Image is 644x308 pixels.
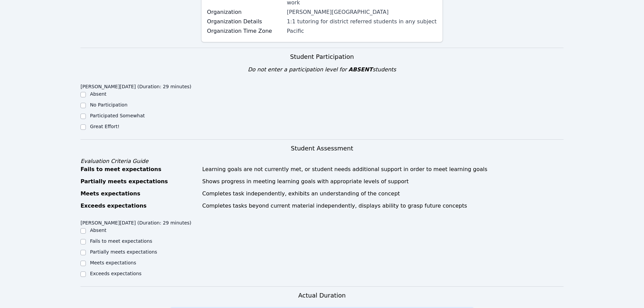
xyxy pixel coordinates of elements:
div: Completes task independently, exhibits an understanding of the concept [202,190,564,198]
div: Do not enter a participation level for students [80,66,564,74]
label: Meets expectations [90,260,136,265]
h3: Student Participation [80,52,564,62]
span: ABSENT [349,66,373,73]
label: Organization Details [207,18,283,26]
div: Learning goals are not currently met, or student needs additional support in order to meet learni... [202,165,564,173]
label: No Participation [90,102,127,108]
legend: [PERSON_NAME][DATE] (Duration: 29 minutes) [80,80,191,91]
label: Absent [90,91,106,97]
label: Fails to meet expectations [90,238,152,244]
div: Pacific [287,27,437,35]
div: Meets expectations [80,190,198,198]
div: Partially meets expectations [80,177,198,186]
legend: [PERSON_NAME][DATE] (Duration: 29 minutes) [80,217,191,227]
div: Evaluation Criteria Guide [80,157,564,165]
div: [PERSON_NAME][GEOGRAPHIC_DATA] [287,8,437,16]
label: Partially meets expectations [90,249,157,255]
label: Absent [90,228,106,233]
div: Exceeds expectations [80,202,198,210]
label: Organization Time Zone [207,27,283,35]
label: Organization [207,8,283,16]
div: Completes tasks beyond current material independently, displays ability to grasp future concepts [202,202,564,210]
label: Great Effort! [90,124,119,129]
label: Exceeds expectations [90,271,141,276]
label: Participated Somewhat [90,113,145,118]
h3: Student Assessment [80,144,564,153]
div: Fails to meet expectations [80,165,198,173]
div: Shows progress in meeting learning goals with appropriate levels of support [202,177,564,186]
h3: Actual Duration [298,291,345,300]
div: 1:1 tutoring for district referred students in any subject [287,18,437,26]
